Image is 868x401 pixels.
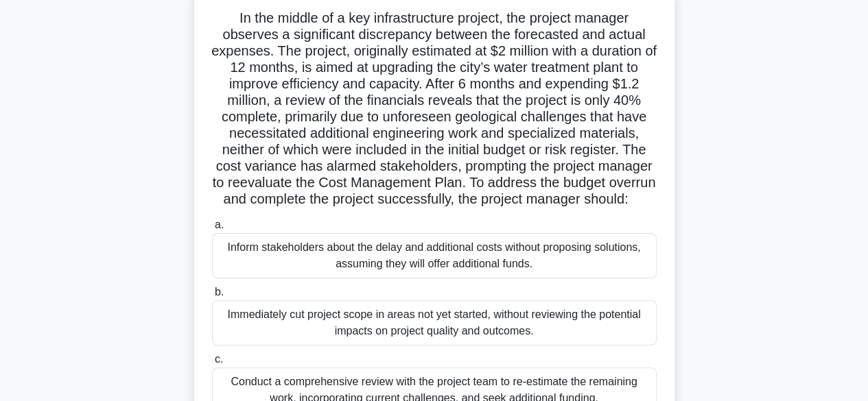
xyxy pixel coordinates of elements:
[215,353,223,365] span: c.
[211,10,658,208] h5: In the middle of a key infrastructure project, the project manager observes a significant discrep...
[215,219,224,230] span: a.
[212,233,657,278] div: Inform stakeholders about the delay and additional costs without proposing solutions, assuming th...
[215,286,224,297] span: b.
[212,300,657,345] div: Immediately cut project scope in areas not yet started, without reviewing the potential impacts o...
